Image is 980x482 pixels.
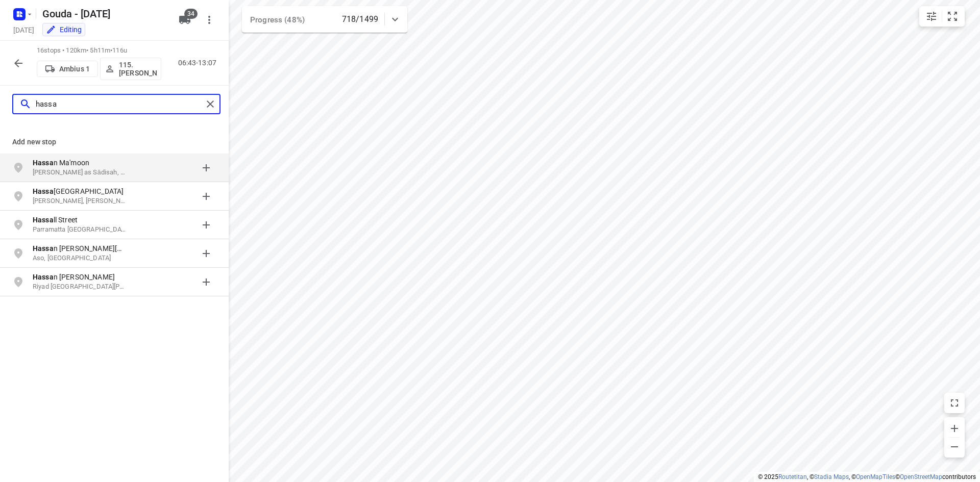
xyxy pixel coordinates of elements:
[900,473,942,480] a: OpenStreetMap
[12,137,216,147] p: Add new stop
[33,243,127,253] p: n [PERSON_NAME][GEOGRAPHIC_DATA]
[856,473,895,480] a: OpenMapTiles
[33,187,54,195] b: Hassa
[37,46,161,56] p: 16 stops • 120km • 5h11m
[9,24,38,36] h5: Project date
[33,225,127,235] p: Parramatta Nieuw-Zuid-Wales, Australië
[33,168,127,177] p: Al Mintaqah as Sādisah, Nasr City, Egypte
[37,61,98,77] button: Ambius 1
[33,272,127,282] p: n [PERSON_NAME]
[33,159,54,167] b: Hassa
[814,473,849,480] a: Stadia Maps
[33,216,54,224] b: Hassa
[178,58,220,68] p: 06:43-13:07
[33,158,127,168] p: n Ma'moon
[33,282,127,292] p: Riyad [GEOGRAPHIC_DATA][PERSON_NAME]
[250,15,305,24] span: Progress (48%)
[59,65,90,73] p: Ambius 1
[175,10,195,30] button: 34
[33,244,54,252] b: Hassa
[33,273,54,281] b: Hassa
[33,253,127,263] p: Aso, [GEOGRAPHIC_DATA]
[758,473,976,480] li: © 2025 , © , © © contributors
[36,96,203,112] input: Add or search stops within route
[184,9,198,19] span: 34
[110,46,112,54] span: •
[33,215,127,225] p: ll Street
[112,46,127,54] span: 116u
[342,13,378,26] p: 718/1499
[242,6,407,33] div: Progress (48%)718/1499
[33,196,127,206] p: Rasheed Colony, Hasan Nagar, Shivarampally Jagir, Telangana, India
[33,186,127,196] p: [GEOGRAPHIC_DATA]
[199,10,219,30] button: More
[921,6,942,27] button: Map settings
[46,24,82,35] div: Editing
[100,58,161,80] button: 115.[PERSON_NAME]
[919,6,965,27] div: small contained button group
[38,6,170,22] h5: Gouda - [DATE]
[119,61,157,77] p: 115.[PERSON_NAME]
[778,473,807,480] a: Routetitan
